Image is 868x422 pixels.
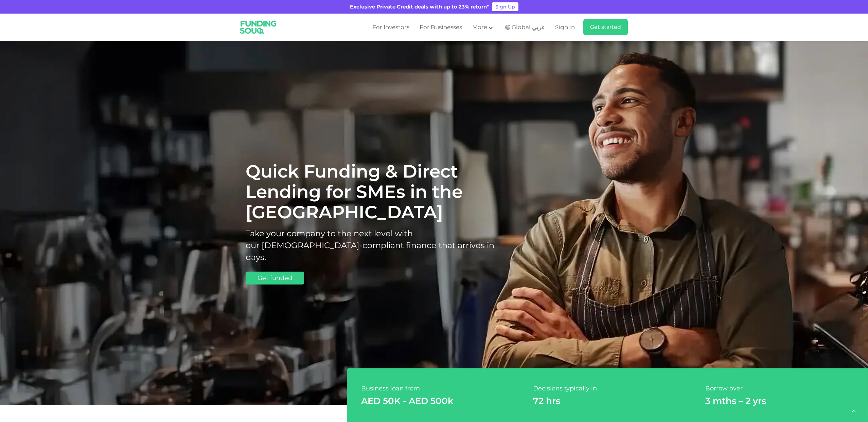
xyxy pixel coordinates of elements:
[418,22,464,33] a: For Businesses
[246,272,304,285] a: Get funded
[555,24,575,31] span: Sign in
[492,2,518,11] a: Sign Up
[246,227,511,263] h2: Take your company to the next level with our [DEMOGRAPHIC_DATA]-compliant finance that arrives in...
[505,25,510,30] img: SA Flag
[702,385,857,392] div: Borrow over
[530,385,685,392] div: Decisions typically in
[590,24,621,30] span: Get started
[358,385,513,392] div: Business loan from
[472,24,487,31] span: More
[530,396,685,406] div: 72 hrs
[371,22,411,33] a: For Investors
[553,22,575,33] a: Sign in
[702,396,857,406] div: 3 mths – 2 yrs
[846,403,861,419] button: back
[246,161,511,222] h1: Quick Funding & Direct Lending for SMEs in the [GEOGRAPHIC_DATA]
[512,23,545,31] span: Global عربي
[358,396,513,406] div: AED 50K - AED 500k
[350,3,489,11] div: Exclusive Private Credit deals with up to 23% return*
[235,15,281,39] img: Logo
